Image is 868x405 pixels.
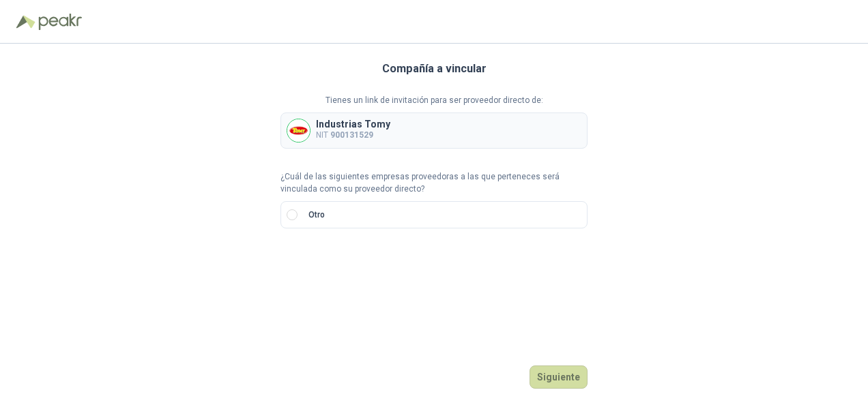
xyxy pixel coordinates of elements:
img: Logo [16,15,35,29]
p: Industrias Tomy [316,119,390,129]
p: Tienes un link de invitación para ser proveedor directo de: [280,94,588,107]
h3: Compañía a vincular [382,60,487,78]
p: ¿Cuál de las siguientes empresas proveedoras a las que perteneces será vinculada como su proveedo... [280,170,588,196]
img: Company Logo [287,119,310,142]
img: Peakr [38,14,82,30]
p: NIT [316,129,390,142]
button: Siguiente [530,365,588,389]
p: Otro [308,209,325,222]
b: 900131529 [330,130,373,140]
